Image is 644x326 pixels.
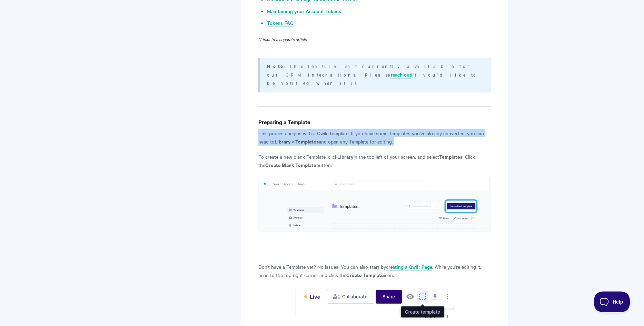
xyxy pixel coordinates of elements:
[391,71,411,79] a: reach out
[439,153,463,160] strong: Templates
[267,63,289,69] strong: Note:
[346,271,384,278] strong: Create Template
[267,62,482,87] p: This feature isn't currently available for our CRM integrations. Please if you'd like to be notif...
[295,288,454,318] img: file-m7XE5BCF3I.png
[258,178,491,232] img: file-FrimR715lp.png
[275,138,319,145] strong: Library > Templates
[386,263,432,271] a: creating a Qwilr Page
[267,8,341,15] a: Maintaining your Account Tokens
[258,36,307,42] em: *Links to a separate article
[265,161,316,168] strong: Create Blank Template
[267,19,294,27] a: Tokens FAQ
[258,129,491,146] p: This process begins with a Qwilr Template. If you have some Templates you've already converted, y...
[337,153,354,160] strong: Library
[258,263,491,279] p: Don't have a Template yet? No issues! You can also start by . While you're editing it, head to th...
[258,118,491,126] h4: Preparing a Template
[594,292,630,312] iframe: Toggle Customer Support
[258,152,491,169] p: To create a new blank Template, click in the top left of your screen, and select . Click the button.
